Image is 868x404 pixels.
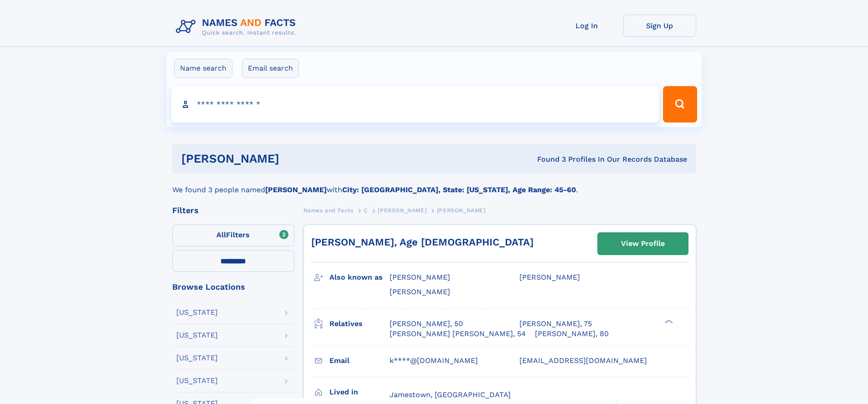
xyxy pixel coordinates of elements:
[172,283,294,291] div: Browse Locations
[623,15,696,37] a: Sign Up
[174,59,232,78] label: Name search
[550,15,623,37] a: Log In
[329,353,390,368] h3: Email
[176,354,218,362] div: [US_STATE]
[303,205,354,216] a: Names and Facts
[621,233,665,254] div: View Profile
[172,206,294,215] div: Filters
[378,207,426,214] span: [PERSON_NAME]
[172,174,696,195] div: We found 3 people named with .
[329,316,390,332] h3: Relatives
[364,205,368,216] a: C
[172,225,294,246] label: Filters
[329,384,390,400] h3: Lived in
[176,309,218,316] div: [US_STATE]
[390,319,463,329] a: [PERSON_NAME], 50
[364,207,368,214] span: C
[390,273,450,281] span: [PERSON_NAME]
[437,207,486,214] span: [PERSON_NAME]
[519,356,647,365] span: [EMAIL_ADDRESS][DOMAIN_NAME]
[265,185,327,194] b: [PERSON_NAME]
[329,270,390,285] h3: Also known as
[663,318,673,324] div: ❯
[171,86,659,123] input: search input
[311,236,534,248] a: [PERSON_NAME], Age [DEMOGRAPHIC_DATA]
[242,59,299,78] label: Email search
[390,287,450,296] span: [PERSON_NAME]
[519,273,580,281] span: [PERSON_NAME]
[342,185,576,194] b: City: [GEOGRAPHIC_DATA], State: [US_STATE], Age Range: 45-60
[176,377,218,384] div: [US_STATE]
[390,390,511,399] span: Jamestown, [GEOGRAPHIC_DATA]
[216,230,226,239] span: All
[181,153,408,164] h1: [PERSON_NAME]
[663,86,697,123] button: Search Button
[390,329,526,339] a: [PERSON_NAME] [PERSON_NAME], 54
[535,329,609,339] a: [PERSON_NAME], 80
[408,154,687,164] div: Found 3 Profiles In Our Records Database
[598,233,688,255] a: View Profile
[378,205,426,216] a: [PERSON_NAME]
[172,15,303,39] img: Logo Names and Facts
[176,332,218,339] div: [US_STATE]
[519,319,592,329] a: [PERSON_NAME], 75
